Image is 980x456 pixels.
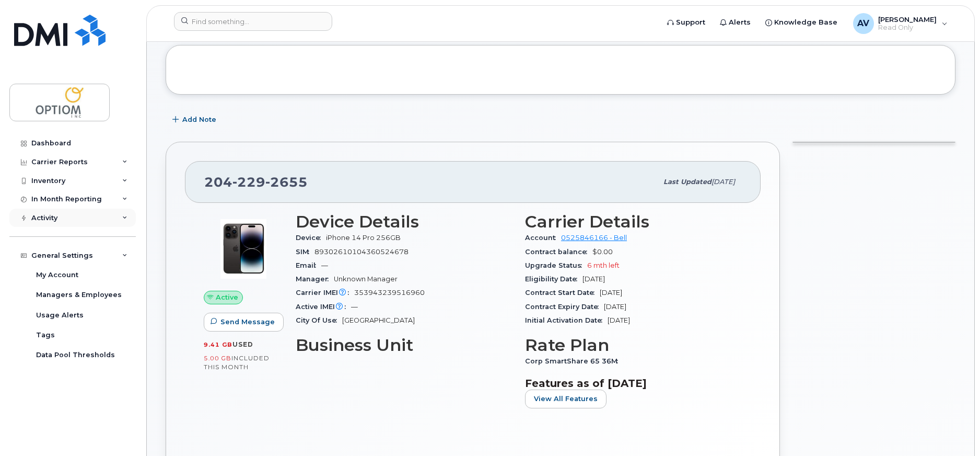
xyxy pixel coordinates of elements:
[296,336,512,355] h3: Business Unit
[713,12,758,33] a: Alerts
[296,303,351,311] span: Active IMEI
[534,394,598,404] span: View All Features
[663,178,711,186] span: Last updated
[204,174,308,190] span: 204
[296,234,326,242] span: Device
[857,17,869,30] span: AV
[212,218,275,280] img: image20231002-3703462-11aim6e.jpeg
[592,248,613,256] span: $0.00
[525,377,742,390] h3: Features as of [DATE]
[525,336,742,355] h3: Rate Plan
[878,24,937,32] span: Read Only
[582,275,605,283] span: [DATE]
[525,248,592,256] span: Contract balance
[660,12,713,33] a: Support
[561,234,627,242] a: 0525846166 - Bell
[525,261,587,269] span: Upgrade Status
[600,289,622,297] span: [DATE]
[525,303,604,311] span: Contract Expiry Date
[351,303,358,311] span: —
[587,261,620,269] span: 6 mth left
[774,17,837,28] span: Knowledge Base
[204,313,284,332] button: Send Message
[296,275,334,283] span: Manager
[711,178,735,186] span: [DATE]
[220,317,275,327] span: Send Message
[296,316,342,324] span: City Of Use
[166,110,225,129] button: Add Note
[182,115,216,124] span: Add Note
[525,212,742,231] h3: Carrier Details
[232,340,253,348] span: used
[296,289,354,297] span: Carrier IMEI
[232,174,265,190] span: 229
[525,234,561,242] span: Account
[326,234,401,242] span: iPhone 14 Pro 256GB
[846,13,955,34] div: Arie Valtstar
[525,357,623,365] span: Corp SmartShare 65 36M
[525,289,600,297] span: Contract Start Date
[334,275,398,283] span: Unknown Manager
[296,248,314,256] span: SIM
[265,174,308,190] span: 2655
[216,292,238,302] span: Active
[174,12,332,31] input: Find something...
[321,261,328,269] span: —
[296,212,512,231] h3: Device Details
[525,275,582,283] span: Eligibility Date
[878,15,937,24] span: [PERSON_NAME]
[604,303,626,311] span: [DATE]
[676,17,705,28] span: Support
[608,316,630,324] span: [DATE]
[342,316,415,324] span: [GEOGRAPHIC_DATA]
[354,289,425,297] span: 353943239516960
[296,261,321,269] span: Email
[758,12,845,33] a: Knowledge Base
[729,17,751,28] span: Alerts
[204,354,270,371] span: included this month
[204,341,232,348] span: 9.41 GB
[525,390,606,408] button: View All Features
[314,248,409,256] span: 89302610104360524678
[525,316,608,324] span: Initial Activation Date
[204,355,231,362] span: 5.00 GB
